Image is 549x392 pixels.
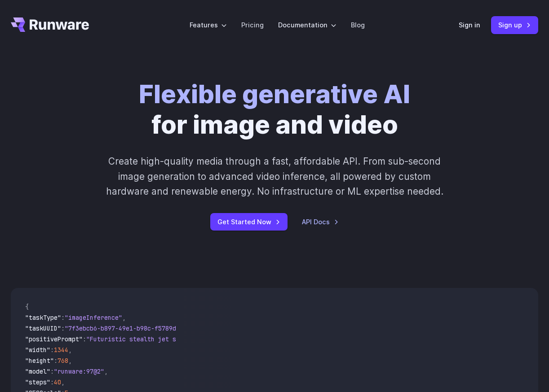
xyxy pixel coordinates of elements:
span: , [61,378,65,386]
span: "7f3ebcb6-b897-49e1-b98c-f5789d2d40d7" [65,324,201,332]
span: 40 [54,378,61,386]
span: "width" [25,346,50,354]
span: "positivePrompt" [25,335,83,343]
h1: for image and video [139,79,410,139]
span: 768 [58,357,68,365]
span: "imageInference" [65,314,122,322]
span: , [68,346,72,354]
a: Get Started Now [210,213,288,231]
a: Sign up [491,16,538,34]
p: Create high-quality media through a fast, affordable API. From sub-second image generation to adv... [106,154,443,199]
span: , [122,314,126,322]
label: Features [190,20,227,30]
span: : [50,367,54,375]
span: : [50,378,54,386]
span: : [61,314,65,322]
a: Go to / [11,17,89,32]
span: , [68,357,72,365]
span: "model" [25,367,50,375]
span: : [83,335,86,343]
span: "taskType" [25,314,61,322]
span: 1344 [54,346,68,354]
span: : [54,357,58,365]
span: "Futuristic stealth jet streaking through a neon-lit cityscape with glowing purple exhaust" [86,335,413,343]
a: Pricing [241,20,264,30]
label: Documentation [278,20,336,30]
strong: Flexible generative AI [139,78,410,109]
span: , [104,367,108,375]
span: "taskUUID" [25,324,61,332]
span: "runware:97@2" [54,367,104,375]
a: Blog [351,20,365,30]
span: { [25,303,29,311]
a: Sign in [459,20,480,30]
span: : [61,324,65,332]
span: : [50,346,54,354]
span: "height" [25,357,54,365]
a: API Docs [302,217,339,227]
span: "steps" [25,378,50,386]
